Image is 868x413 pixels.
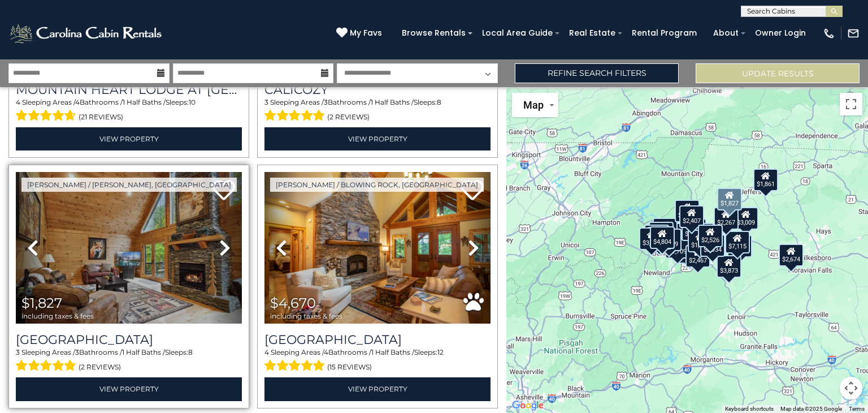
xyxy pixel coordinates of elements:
[717,188,742,210] div: $1,827
[698,225,723,247] div: $2,526
[749,24,811,42] a: Owner Login
[679,205,704,228] div: $2,407
[16,332,242,347] a: [GEOGRAPHIC_DATA]
[509,398,546,413] img: Google
[682,218,706,241] div: $5,455
[512,93,558,117] button: Change map style
[75,98,80,106] span: 4
[371,98,414,106] span: 1 Half Baths /
[350,27,382,39] span: My Favs
[123,98,166,106] span: 1 Half Baths /
[753,169,778,191] div: $1,861
[270,295,316,311] span: $4,670
[336,27,385,40] a: My Favs
[717,255,741,278] div: $3,873
[688,230,713,252] div: $1,639
[708,24,744,42] a: About
[16,172,242,324] img: thumbnail_167346088.jpeg
[79,110,123,124] span: (21 reviews)
[327,110,370,124] span: (2 reviews)
[189,98,196,106] span: 10
[264,82,491,97] a: Calicozy
[264,332,491,347] a: [GEOGRAPHIC_DATA]
[437,348,444,356] span: 12
[16,98,20,106] span: 4
[122,348,165,356] span: 1 Half Baths /
[75,348,79,356] span: 3
[264,332,491,347] h3: Mountain Song Lodge
[371,348,414,356] span: 1 Half Baths /
[16,348,20,356] span: 3
[650,226,675,249] div: $4,804
[779,244,804,266] div: $2,674
[437,98,441,106] span: 8
[16,82,242,97] a: Mountain Heart Lodge at [GEOGRAPHIC_DATA]
[725,405,774,413] button: Keyboard shortcuts
[696,63,860,83] button: Update Results
[264,98,268,106] span: 3
[264,377,491,401] a: View Property
[653,218,678,240] div: $2,554
[270,178,484,192] a: [PERSON_NAME] / Blowing Rock, [GEOGRAPHIC_DATA]
[840,93,862,115] button: Toggle fullscreen view
[16,332,242,347] h3: Creekside Hideaway
[714,207,739,230] div: $2,267
[725,231,750,253] div: $7,115
[563,24,621,42] a: Real Estate
[476,24,558,42] a: Local Area Guide
[21,312,94,320] span: including taxes & fees
[16,347,242,375] div: Sleeping Areas / Bathrooms / Sleeps:
[649,222,674,244] div: $3,230
[823,27,835,40] img: phone-regular-white.png
[626,24,702,42] a: Rental Program
[849,406,865,412] a: Terms (opens in new tab)
[644,225,669,247] div: $4,646
[16,82,242,97] h3: Mountain Heart Lodge at Eagles Nest
[396,24,471,42] a: Browse Rentals
[264,348,269,356] span: 4
[21,295,62,311] span: $1,827
[847,27,860,40] img: mail-regular-white.png
[264,347,491,375] div: Sleeping Areas / Bathrooms / Sleeps:
[327,360,372,375] span: (15 reviews)
[264,97,491,124] div: Sleeping Areas / Bathrooms / Sleeps:
[515,63,679,83] a: Refine Search Filters
[21,178,237,192] a: [PERSON_NAME] / [PERSON_NAME], [GEOGRAPHIC_DATA]
[79,360,121,375] span: (2 reviews)
[523,99,544,111] span: Map
[639,227,664,250] div: $3,401
[264,172,491,324] img: thumbnail_163269168.jpeg
[324,98,328,106] span: 3
[780,406,842,412] span: Map data ©2025 Google
[16,97,242,124] div: Sleeping Areas / Bathrooms / Sleeps:
[16,377,242,401] a: View Property
[188,348,193,356] span: 8
[264,127,491,150] a: View Property
[270,312,342,320] span: including taxes & fees
[685,245,710,268] div: $2,467
[675,200,700,222] div: $2,492
[734,207,758,230] div: $3,009
[509,398,546,413] a: Open this area in Google Maps (opens a new window)
[324,348,328,356] span: 4
[16,127,242,150] a: View Property
[8,22,165,45] img: White-1-2.png
[840,377,862,399] button: Map camera controls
